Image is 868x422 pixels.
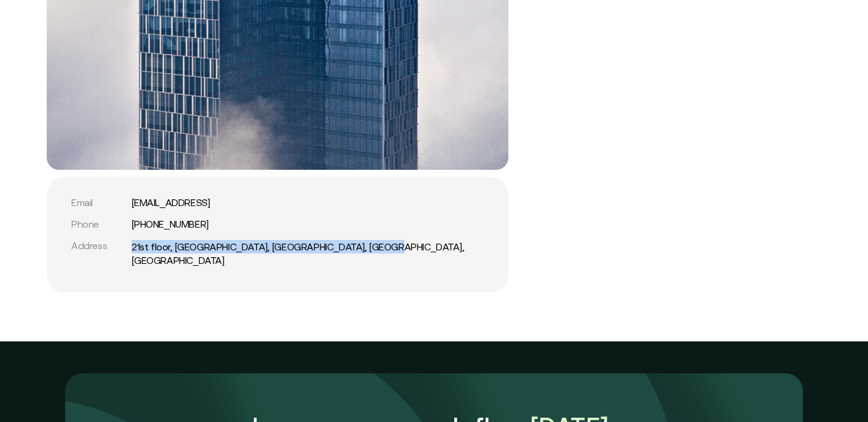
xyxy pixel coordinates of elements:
div: Email [71,197,127,209]
a: [EMAIL_ADDRESS] [132,197,210,209]
div: Phone [71,218,127,230]
a: 21st floor, [GEOGRAPHIC_DATA], [GEOGRAPHIC_DATA], [GEOGRAPHIC_DATA], [GEOGRAPHIC_DATA] [132,240,484,268]
a: [PHONE_NUMBER] [132,218,208,230]
div: Address [71,240,127,252]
